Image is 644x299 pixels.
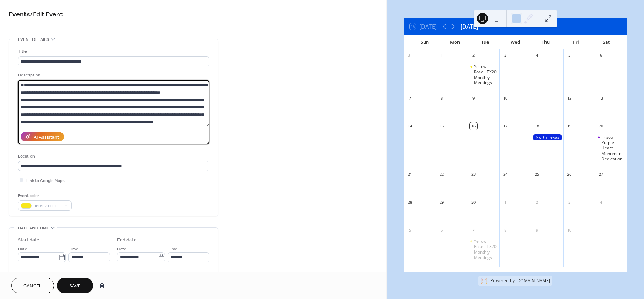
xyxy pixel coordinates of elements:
span: All day [26,271,38,279]
div: 3 [501,52,509,59]
div: 2 [533,198,541,206]
span: Date [117,246,126,253]
div: 24 [501,170,509,178]
div: 10 [501,94,509,102]
div: Powered by [490,278,550,284]
div: North Texas Giving Day [531,134,563,140]
div: 1 [438,52,446,59]
span: / Edit Event [30,8,63,21]
div: 6 [438,226,446,234]
div: 8 [501,226,509,234]
div: 13 [597,94,605,102]
span: Cancel [23,283,42,290]
div: 18 [533,122,541,130]
div: [DATE] [461,22,478,31]
div: Sat [591,35,621,49]
div: Fri [561,35,591,49]
div: 5 [406,226,414,234]
div: 23 [470,170,477,178]
button: Save [57,278,93,293]
div: Frisco Purple Heart Monument Dedication [601,134,624,162]
div: 8 [438,94,446,102]
div: 16 [470,122,477,130]
button: Cancel [11,278,54,293]
div: 30 [470,198,477,206]
div: 28 [406,198,414,206]
div: Yellow Rose - TX20 Monthly Meetings [468,239,499,260]
div: End date [117,236,137,244]
div: 7 [470,226,477,234]
div: 12 [565,94,573,102]
div: 11 [597,226,605,234]
div: Yellow Rose - TX20 Monthly Meetings [474,239,497,260]
span: Date and time [18,225,49,232]
div: 2 [470,52,477,59]
div: 9 [533,226,541,234]
div: Event color [18,192,70,199]
div: Yellow Rose - TX20 Monthly Meetings [474,64,497,86]
div: 27 [597,170,605,178]
div: 5 [565,52,573,59]
a: Events [9,8,30,21]
div: 25 [533,170,541,178]
div: Title [18,48,208,55]
a: [DOMAIN_NAME] [516,278,550,284]
div: Mon [440,35,470,49]
div: Description [18,72,208,79]
div: Location [18,153,208,160]
span: Event details [18,36,49,43]
div: Yellow Rose - TX20 Monthly Meetings [468,64,499,86]
span: Link to Google Maps [26,177,65,184]
div: 4 [533,52,541,59]
div: 19 [565,122,573,130]
div: Thu [530,35,561,49]
div: Tue [470,35,500,49]
span: Date [18,246,27,253]
div: 17 [501,122,509,130]
div: Wed [500,35,531,49]
div: Frisco Purple Heart Monument Dedication [595,134,627,162]
div: 11 [533,94,541,102]
div: Start date [18,236,39,244]
button: AI Assistant [21,132,64,141]
div: 14 [406,122,414,130]
div: 15 [438,122,446,130]
div: 1 [501,198,509,206]
div: 4 [597,198,605,206]
div: 21 [406,170,414,178]
span: #F8E71CFF [35,203,60,210]
div: 31 [406,52,414,59]
div: 29 [438,198,446,206]
span: Save [69,283,81,290]
span: Time [168,246,178,253]
div: 7 [406,94,414,102]
div: 20 [597,122,605,130]
span: Time [68,246,78,253]
div: AI Assistant [34,134,59,141]
div: 6 [597,52,605,59]
div: 22 [438,170,446,178]
div: 10 [565,226,573,234]
div: 26 [565,170,573,178]
div: 3 [565,198,573,206]
div: Sun [410,35,440,49]
div: 9 [470,94,477,102]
